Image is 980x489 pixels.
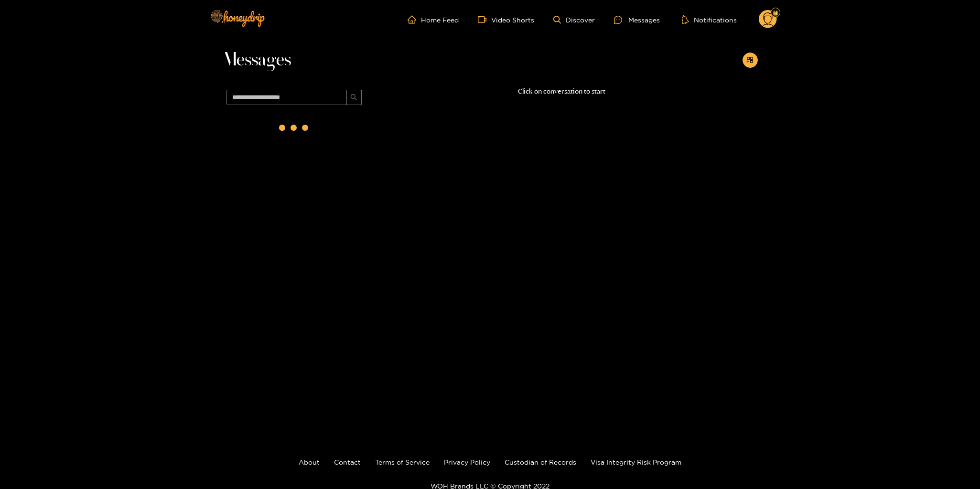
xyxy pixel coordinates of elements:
[478,15,491,24] span: video-camera
[408,15,459,24] a: Home Feed
[553,16,595,24] a: Discover
[366,86,758,97] p: Click on conversation to start
[746,56,754,64] span: appstore-add
[299,458,320,466] a: About
[614,14,660,25] div: Messages
[444,458,490,466] a: Privacy Policy
[346,90,362,105] button: search
[743,53,758,68] button: appstore-add
[505,458,576,466] a: Custodian of Records
[773,10,778,16] img: Fan Level
[408,15,421,24] span: home
[679,15,740,24] button: Notifications
[478,15,534,24] a: Video Shorts
[591,458,681,466] a: Visa Integrity Risk Program
[223,49,291,72] span: Messages
[375,458,430,466] a: Terms of Service
[350,94,357,102] span: search
[334,458,361,466] a: Contact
